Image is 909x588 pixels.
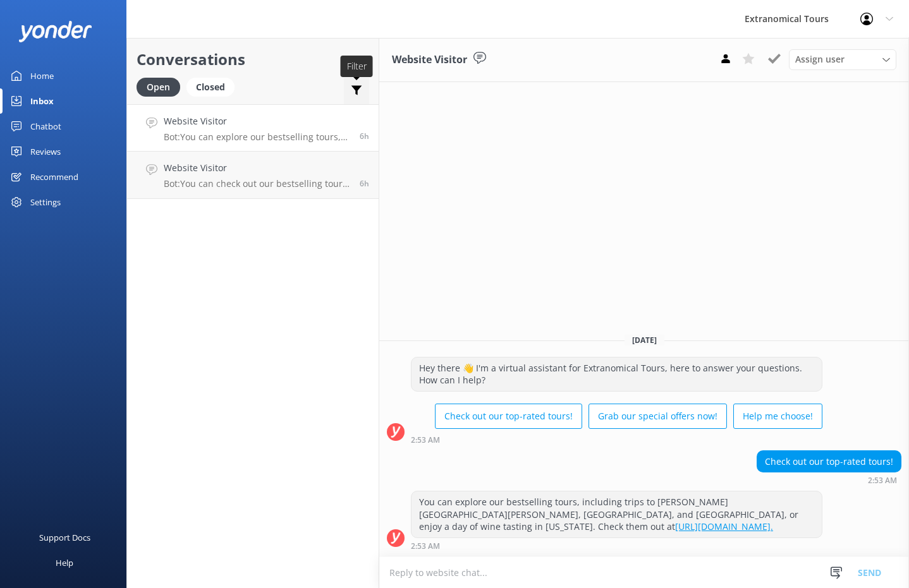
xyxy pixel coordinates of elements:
div: Reviews [30,139,61,164]
strong: 2:53 AM [868,477,897,484]
div: Inbox [30,88,54,114]
div: Settings [30,189,61,215]
div: Support Docs [39,525,90,550]
div: 02:53am 14-Aug-2025 (UTC -07:00) America/Tijuana [411,541,822,550]
p: Bot: You can explore our bestselling tours, including trips to [PERSON_NAME][GEOGRAPHIC_DATA][PER... [164,131,350,143]
a: Open [137,80,186,93]
div: Chatbot [30,114,61,139]
div: 02:53am 14-Aug-2025 (UTC -07:00) America/Tijuana [411,435,822,444]
span: [DATE] [625,335,664,345]
span: Assign user [795,52,845,66]
h2: Conversations [137,47,369,71]
p: Bot: You can check out our bestselling tours, including trips to [PERSON_NAME][GEOGRAPHIC_DATA][P... [164,178,350,189]
div: Hey there 👋 I'm a virtual assistant for Extranomical Tours, here to answer your questions. How ca... [412,357,822,391]
div: 02:53am 14-Aug-2025 (UTC -07:00) America/Tijuana [757,476,901,484]
img: yonder-white-logo.png [19,21,92,42]
div: Help [56,550,73,575]
strong: 2:53 AM [411,436,440,444]
h4: Website Visitor [164,114,350,128]
a: Website VisitorBot:You can check out our bestselling tours, including trips to [PERSON_NAME][GEOG... [127,152,379,199]
button: Help me choose! [733,404,822,429]
div: You can explore our bestselling tours, including trips to [PERSON_NAME][GEOGRAPHIC_DATA][PERSON_N... [412,491,822,537]
h3: Website Visitor [392,52,467,68]
span: 02:53am 14-Aug-2025 (UTC -07:00) America/Tijuana [360,178,369,189]
button: Check out our top-rated tours! [435,404,582,429]
h4: Website Visitor [164,161,350,175]
strong: 2:53 AM [411,543,440,550]
span: 02:53am 14-Aug-2025 (UTC -07:00) America/Tijuana [360,131,369,141]
div: Home [30,63,54,88]
a: [URL][DOMAIN_NAME]. [675,520,773,532]
a: Closed [186,80,241,93]
div: Recommend [30,164,78,189]
div: Open [137,78,180,97]
div: Check out our top-rated tours! [757,451,901,472]
div: Closed [186,78,235,97]
button: Grab our special offers now! [589,404,727,429]
a: Website VisitorBot:You can explore our bestselling tours, including trips to [PERSON_NAME][GEOGRA... [127,104,379,152]
div: Assign User [789,49,896,69]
